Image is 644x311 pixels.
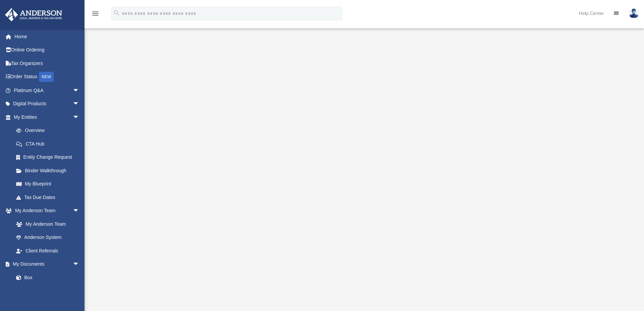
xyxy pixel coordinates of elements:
a: Anderson System [9,231,86,244]
a: menu [91,13,99,18]
a: Entity Change Request [9,151,90,164]
div: NEW [39,72,54,82]
a: My Documentsarrow_drop_down [5,258,86,271]
img: Anderson Advisors Platinum Portal [3,8,64,21]
i: search [113,9,120,17]
a: Client Referrals [9,244,86,258]
img: User Pic [629,8,639,18]
span: arrow_drop_down [73,97,86,111]
a: Online Ordering [5,43,90,57]
a: Overview [9,124,90,137]
a: Home [5,30,90,43]
i: menu [91,9,99,18]
span: arrow_drop_down [73,204,86,218]
a: Meeting Minutes [9,284,86,298]
a: Order StatusNEW [5,70,90,84]
span: arrow_drop_down [73,258,86,271]
span: arrow_drop_down [73,110,86,124]
a: Digital Productsarrow_drop_down [5,97,90,111]
a: My Anderson Teamarrow_drop_down [5,204,86,218]
a: Tax Organizers [5,57,90,70]
a: Binder Walkthrough [9,164,90,177]
a: Box [9,271,83,284]
a: My Blueprint [9,177,86,191]
a: My Entitiesarrow_drop_down [5,110,90,124]
a: Platinum Q&Aarrow_drop_down [5,84,90,97]
a: Tax Due Dates [9,191,90,204]
span: arrow_drop_down [73,84,86,97]
a: My Anderson Team [9,217,83,231]
a: CTA Hub [9,137,90,151]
